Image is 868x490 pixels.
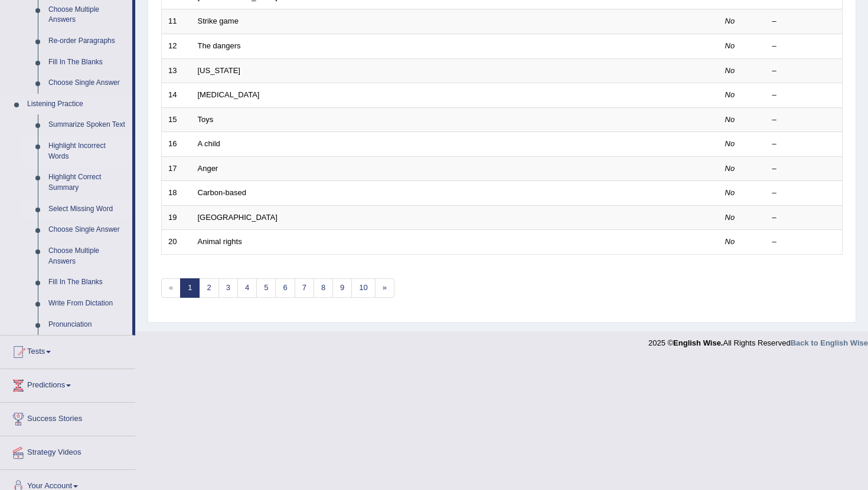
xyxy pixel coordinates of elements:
[295,278,314,298] a: 7
[725,90,735,99] em: No
[256,278,276,298] a: 5
[375,278,394,298] a: »
[43,293,132,314] a: Write From Dictation
[725,115,735,124] em: No
[725,41,735,50] em: No
[162,34,191,58] td: 12
[162,58,191,83] td: 13
[162,205,191,230] td: 19
[43,52,132,73] a: Fill In The Blanks
[725,66,735,75] em: No
[772,139,836,150] div: –
[198,213,278,222] a: [GEOGRAPHIC_DATA]
[198,164,218,173] a: Anger
[198,90,260,99] a: [MEDICAL_DATA]
[725,213,735,222] em: No
[725,139,735,148] em: No
[1,369,135,399] a: Predictions
[772,114,836,126] div: –
[275,278,295,298] a: 6
[162,132,191,157] td: 16
[1,403,135,432] a: Success Stories
[772,188,836,199] div: –
[43,219,132,241] a: Choose Single Answer
[43,314,132,336] a: Pronunciation
[198,17,239,25] a: Strike game
[43,167,132,198] a: Highlight Correct Summary
[772,163,836,175] div: –
[162,83,191,108] td: 14
[43,114,132,136] a: Summarize Spoken Text
[43,31,132,52] a: Re-order Paragraphs
[162,9,191,34] td: 11
[314,278,333,298] a: 8
[725,164,735,173] em: No
[772,236,836,248] div: –
[218,278,238,298] a: 3
[198,41,241,50] a: The dangers
[1,436,135,466] a: Strategy Videos
[772,41,836,52] div: –
[725,188,735,197] em: No
[198,237,242,246] a: Animal rights
[673,338,723,347] strong: English Wise.
[725,237,735,246] em: No
[162,181,191,206] td: 18
[43,241,132,272] a: Choose Multiple Answers
[199,278,218,298] a: 2
[161,278,181,298] span: «
[237,278,257,298] a: 4
[198,139,220,148] a: A child
[43,272,132,293] a: Fill In The Blanks
[198,115,214,124] a: Toys
[1,336,135,365] a: Tests
[772,65,836,77] div: –
[162,230,191,255] td: 20
[772,90,836,101] div: –
[180,278,200,298] a: 1
[725,17,735,25] em: No
[22,94,132,115] a: Listening Practice
[43,136,132,167] a: Highlight Incorrect Words
[162,156,191,181] td: 17
[772,212,836,223] div: –
[332,278,352,298] a: 9
[791,338,868,347] a: Back to English Wise
[162,107,191,132] td: 15
[351,278,375,298] a: 10
[772,16,836,27] div: –
[43,73,132,94] a: Choose Single Answer
[198,188,246,197] a: Carbon-based
[648,331,868,348] div: 2025 © All Rights Reserved
[43,199,132,220] a: Select Missing Word
[198,66,240,75] a: [US_STATE]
